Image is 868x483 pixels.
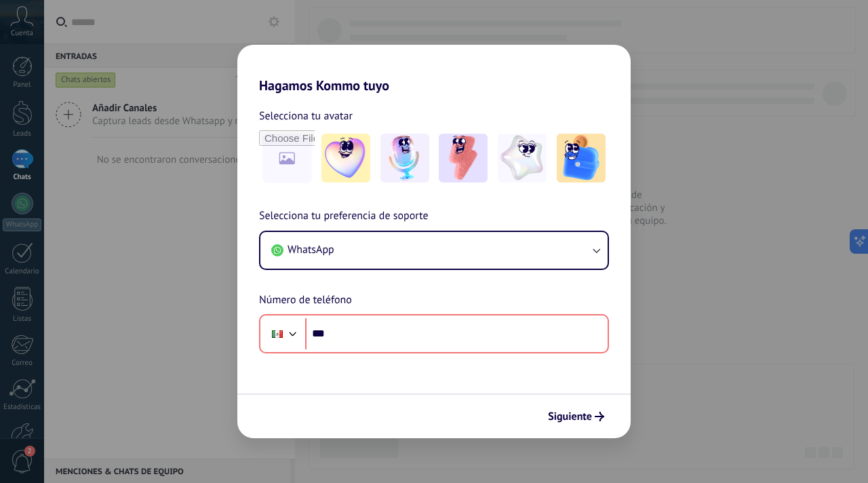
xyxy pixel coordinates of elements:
[557,134,606,182] img: -5.jpeg
[439,134,488,182] img: -3.jpeg
[542,405,610,428] button: Siguiente
[548,412,592,421] span: Siguiente
[498,134,547,182] img: -4.jpeg
[380,134,429,182] img: -2.jpeg
[321,134,370,182] img: -1.jpeg
[260,232,608,269] button: WhatsApp
[259,292,352,309] span: Número de teléfono
[259,208,429,225] span: Selecciona tu preferencia de soporte
[264,320,290,348] div: Mexico: + 52
[259,107,353,125] span: Selecciona tu avatar
[288,243,334,256] span: WhatsApp
[237,45,631,94] h2: Hagamos Kommo tuyo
